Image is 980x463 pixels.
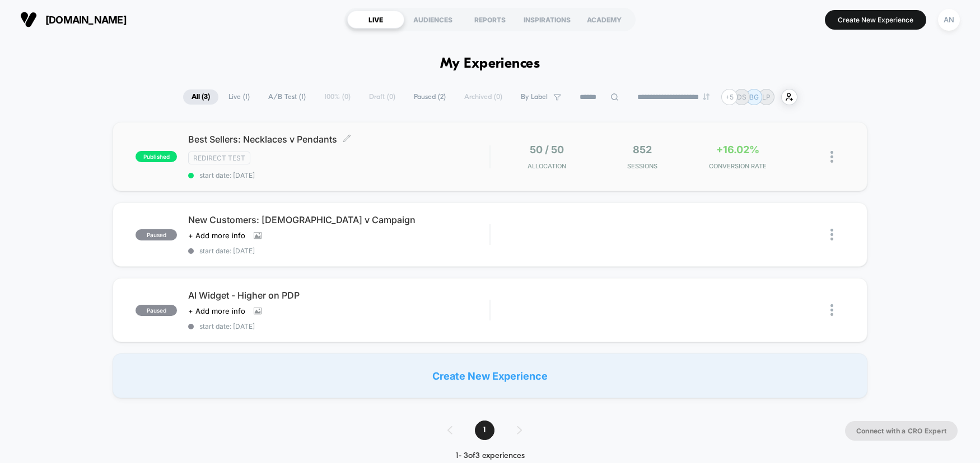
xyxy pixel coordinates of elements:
span: CONVERSION RATE [693,162,783,170]
div: AN [938,9,960,31]
div: 1 - 3 of 3 experiences [436,451,544,461]
span: 1 [475,421,494,440]
span: + Add more info [188,231,245,240]
div: REPORTS [461,11,519,29]
span: Best Sellers: Necklaces v Pendants [188,134,489,145]
button: Create New Experience [825,10,926,30]
span: Allocation [528,162,566,170]
img: Visually logo [20,11,37,28]
span: start date: [DATE] [188,322,489,330]
div: ACADEMY [576,11,633,29]
span: paused [136,229,177,240]
p: DS [737,93,746,101]
img: close [830,151,833,163]
h1: My Experiences [440,56,540,72]
span: Live ( 1 ) [220,89,258,105]
span: 852 [633,144,652,155]
span: By Label [521,93,548,101]
button: AN [935,8,963,31]
span: 50 / 50 [530,144,564,155]
img: close [830,229,833,240]
span: start date: [DATE] [188,171,489,179]
div: AUDIENCES [404,11,461,29]
span: start date: [DATE] [188,247,489,255]
span: Paused ( 2 ) [405,89,454,105]
p: LP [762,93,771,101]
span: A/B Test ( 1 ) [260,89,314,105]
button: Connect with a CRO Expert [845,421,958,441]
span: Sessions [597,162,687,170]
span: published [136,151,177,162]
span: AI Widget - Higher on PDP [188,290,489,301]
div: LIVE [347,11,404,29]
span: All ( 3 ) [183,89,218,105]
div: INSPIRATIONS [519,11,576,29]
div: + 5 [721,89,738,105]
span: New Customers: [DEMOGRAPHIC_DATA] v Campaign [188,214,489,225]
button: [DOMAIN_NAME] [17,11,130,29]
span: Redirect Test [188,152,250,164]
span: paused [136,305,177,316]
div: Create New Experience [113,353,867,398]
span: [DOMAIN_NAME] [45,14,127,26]
p: BG [749,93,759,101]
span: +16.02% [716,144,759,155]
span: + Add more info [188,306,245,315]
img: close [830,304,833,316]
img: end [703,93,710,100]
